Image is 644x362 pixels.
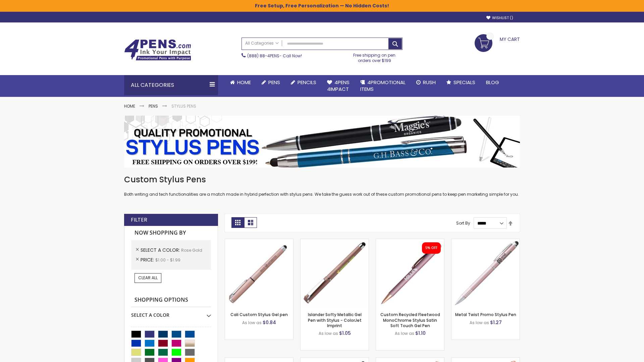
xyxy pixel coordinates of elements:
[181,247,202,253] span: Rose Gold
[376,239,444,307] img: Custom Recycled Fleetwood MonoChrome Stylus Satin Soft Touch Gel Pen-Rose Gold
[141,247,181,253] span: Select A Color
[301,239,369,244] a: Islander Softy Metallic Gel Pen with Stylus - ColorJet Imprint-Rose Gold
[298,79,316,86] span: Pencils
[138,275,158,281] span: Clear All
[247,53,302,59] span: - Call Now!
[124,116,520,168] img: Stylus Pens
[481,75,504,90] a: Blog
[411,75,441,90] a: Rush
[453,79,475,86] span: Specials
[319,330,338,336] span: As low as
[256,75,285,90] a: Pens
[225,75,256,90] a: Home
[131,216,147,224] strong: Filter
[441,75,481,90] a: Specials
[285,75,322,90] a: Pencils
[308,312,362,328] a: Islander Softy Metallic Gel Pen with Stylus - ColorJet Imprint
[237,79,251,86] span: Home
[247,53,279,59] a: (888) 88-4PENS
[225,239,293,307] img: Cali Custom Stylus Gel pen-Rose Gold
[124,39,191,61] img: 4Pens Custom Pens and Promotional Products
[395,330,414,336] span: As low as
[230,312,288,317] a: Cali Custom Stylus Gel pen
[327,79,350,93] span: 4Pens 4impact
[470,320,489,325] span: As low as
[490,319,502,326] span: $1.27
[131,226,211,240] strong: Now Shopping by
[451,239,520,307] img: Metal Twist Promo Stylus Pen-Rose gold
[415,330,426,337] span: $1.10
[486,79,499,86] span: Blog
[355,75,411,97] a: 4PROMOTIONALITEMS
[346,50,403,63] div: Free shipping on pen orders over $199
[171,103,196,109] strong: Stylus Pens
[124,75,218,95] div: All Categories
[322,75,355,97] a: 4Pens4impact
[149,103,158,109] a: Pens
[141,256,155,263] span: Price
[131,293,211,307] strong: Shopping Options
[339,330,351,337] span: $1.05
[425,246,437,250] div: 5% OFF
[268,79,280,86] span: Pens
[135,273,161,283] a: Clear All
[376,239,444,244] a: Custom Recycled Fleetwood MonoChrome Stylus Satin Soft Touch Gel Pen-Rose Gold
[451,239,520,244] a: Metal Twist Promo Stylus Pen-Rose gold
[456,220,470,226] label: Sort By
[380,312,440,328] a: Custom Recycled Fleetwood MonoChrome Stylus Satin Soft Touch Gel Pen
[231,217,244,228] strong: Grid
[225,239,293,244] a: Cali Custom Stylus Gel pen-Rose Gold
[360,79,406,93] span: 4PROMOTIONAL ITEMS
[242,38,282,49] a: All Categories
[131,307,211,318] div: Select A Color
[124,174,520,197] div: Both writing and tech functionalities are a match made in hybrid perfection with stylus pens. We ...
[155,257,180,263] span: $1.00 - $1.99
[455,312,516,317] a: Metal Twist Promo Stylus Pen
[486,15,513,20] a: Wishlist
[263,319,276,326] span: $0.84
[242,320,262,325] span: As low as
[124,103,135,109] a: Home
[124,174,520,185] h1: Custom Stylus Pens
[301,239,369,307] img: Islander Softy Metallic Gel Pen with Stylus - ColorJet Imprint-Rose Gold
[423,79,436,86] span: Rush
[245,41,279,46] span: All Categories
